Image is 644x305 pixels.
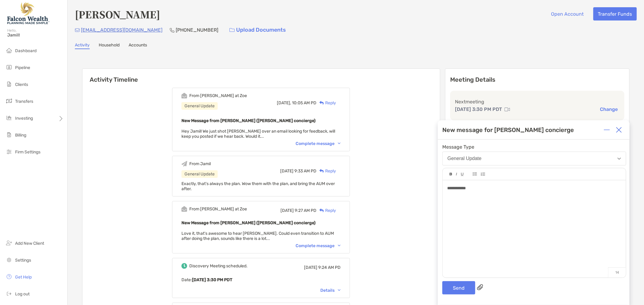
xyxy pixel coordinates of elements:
img: add_new_client icon [5,239,13,247]
span: Dashboard [15,48,37,53]
img: dashboard icon [5,47,13,54]
a: Upload Documents [226,24,290,36]
img: Event icon [181,161,187,167]
div: From [PERSON_NAME] at Zoe [189,93,247,98]
span: Investing [15,116,33,121]
span: Exactly, that's always the plan. Wow them with the plan, and bring the AUM over after. [181,181,335,191]
div: From Jamil [189,161,211,166]
div: Reply [316,207,336,214]
span: Hey Jamil! We just shot [PERSON_NAME] over an email looking for feedback, will keep you posted if... [181,129,335,139]
img: pipeline icon [5,64,13,71]
img: Falcon Wealth Planning Logo [7,2,50,24]
p: Next meeting [455,98,620,105]
img: Chevron icon [338,245,341,247]
img: Close [616,127,622,133]
b: [DATE] 3:30 PM PDT [192,277,232,282]
span: [DATE] [304,265,317,270]
h4: [PERSON_NAME] [75,7,160,21]
span: Clients [15,82,28,87]
img: button icon [229,28,235,32]
div: Reply [316,168,336,174]
button: General Update [442,152,626,165]
p: [PHONE_NUMBER] [176,26,218,34]
span: Get Help [15,275,32,280]
a: Household [99,42,120,49]
span: [DATE] [280,168,293,174]
img: Editor control icon [450,173,452,176]
span: 9:27 AM PD [295,208,316,213]
img: paperclip attachments [477,284,483,290]
div: Reply [316,100,336,106]
img: Editor control icon [461,173,464,176]
span: Settings [15,258,31,263]
img: transfers icon [5,97,13,105]
div: Complete message [296,243,341,248]
p: Date : [181,276,341,284]
span: Transfers [15,99,33,104]
button: Open Account [546,7,588,20]
img: Chevron icon [338,289,341,291]
span: 10:05 AM PD [292,100,316,105]
img: Expand or collapse [604,127,610,133]
p: [EMAIL_ADDRESS][DOMAIN_NAME] [81,26,162,34]
p: 14 [608,267,626,278]
button: Change [598,106,620,112]
span: Pipeline [15,65,30,70]
img: logout icon [5,290,13,297]
div: Complete message [296,141,341,146]
img: Reply icon [319,169,324,173]
span: Jamil! [7,33,64,38]
span: [DATE], [277,100,291,105]
div: Discovery Meeting scheduled. [189,263,248,269]
span: Billing [15,133,26,138]
span: Firm Settings [15,149,40,155]
img: billing icon [5,131,13,138]
b: New Message from [PERSON_NAME] ([PERSON_NAME] concierge) [181,220,316,225]
img: Event icon [181,93,187,99]
div: General Update [181,170,218,178]
img: settings icon [5,256,13,263]
p: [DATE] 3:30 PM PDT [455,105,502,113]
img: Editor control icon [481,172,485,176]
span: Log out [15,291,30,297]
img: Chevron icon [338,143,341,144]
img: firm-settings icon [5,148,13,155]
div: New message for [PERSON_NAME] concierge [442,126,574,134]
img: Event icon [181,263,187,269]
span: 9:24 AM PD [318,265,341,270]
img: Phone Icon [170,28,175,33]
span: Love it, that's awesome to hear [PERSON_NAME]. Could even transition to AUM after doing the plan,... [181,231,334,241]
a: Accounts [129,42,147,49]
div: General Update [181,102,218,110]
img: Reply icon [319,101,324,105]
img: get-help icon [5,273,13,280]
div: From [PERSON_NAME] at Zoe [189,206,247,212]
b: New Message from [PERSON_NAME] ([PERSON_NAME] concierge) [181,118,316,123]
img: Event icon [181,206,187,212]
span: 9:33 AM PD [294,168,316,174]
img: communication type [505,107,510,112]
img: Open dropdown arrow [617,158,621,160]
span: Add New Client [15,241,44,246]
div: Details [320,288,341,293]
button: Transfer Funds [593,7,637,20]
img: Reply icon [319,209,324,212]
span: [DATE] [280,208,294,213]
a: Activity [75,42,90,49]
p: Meeting Details [450,76,624,83]
button: Send [442,281,475,294]
img: Editor control icon [456,173,457,176]
img: clients icon [5,80,13,88]
img: Email Icon [75,28,80,32]
div: General Update [447,156,482,161]
h6: Activity Timeline [82,69,440,83]
img: Editor control icon [473,172,477,176]
img: investing icon [5,114,13,121]
span: Message Type [442,144,626,150]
